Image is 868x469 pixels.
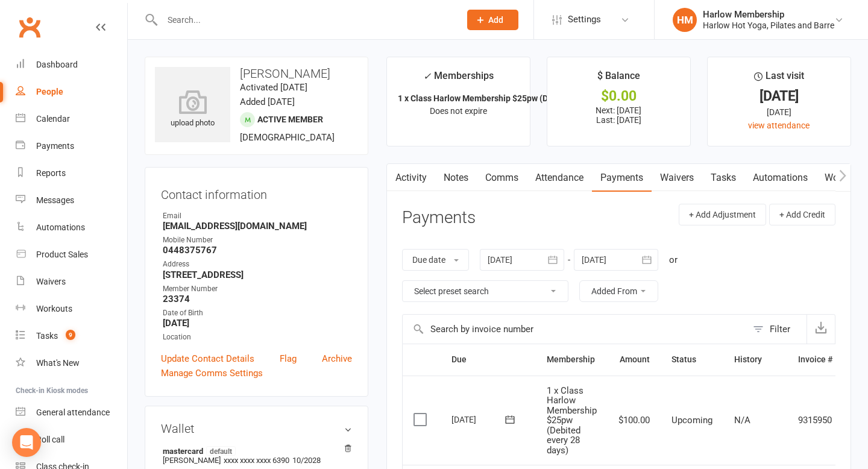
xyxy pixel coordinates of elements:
a: Waivers [652,164,702,192]
span: Add [488,15,503,25]
a: view attendance [748,121,810,130]
div: Harlow Membership [703,9,834,20]
span: [DEMOGRAPHIC_DATA] [240,132,335,143]
span: N/A [734,415,750,426]
div: People [36,87,63,96]
div: Waivers [36,277,66,286]
td: 9315950 [787,376,843,465]
a: Automations [16,214,127,241]
span: Active member [257,115,323,124]
div: What's New [36,358,80,368]
td: $100.00 [608,376,661,465]
span: xxxx xxxx xxxx 6390 [224,456,289,465]
time: Added [DATE] [240,96,295,107]
i: ✓ [423,71,431,82]
div: General attendance [36,408,110,417]
a: Tasks 9 [16,323,127,350]
a: What's New [16,350,127,377]
span: 1 x Class Harlow Membership $25pw (Debited every 28 days) [547,385,597,456]
button: + Add Adjustment [679,204,766,225]
a: Calendar [16,105,127,133]
div: Messages [36,195,74,205]
strong: 23374 [163,294,352,304]
span: default [206,446,236,456]
button: + Add Credit [769,204,835,225]
div: [DATE] [719,105,840,119]
th: Due [441,344,536,375]
a: Notes [435,164,477,192]
div: Dashboard [36,60,78,69]
strong: [DATE] [163,318,352,329]
strong: 1 x Class Harlow Membership $25pw (Debited... [398,93,580,103]
div: upload photo [155,90,230,130]
h3: [PERSON_NAME] [155,67,358,80]
div: Address [163,259,352,270]
a: Messages [16,187,127,214]
button: Add [467,10,518,30]
a: General attendance kiosk mode [16,399,127,426]
a: Dashboard [16,51,127,78]
a: Clubworx [14,12,45,42]
button: Added From [579,280,658,302]
h3: Contact information [161,183,352,201]
h3: Wallet [161,422,352,435]
a: Comms [477,164,527,192]
a: Waivers [16,268,127,295]
th: Amount [608,344,661,375]
h3: Payments [402,209,476,227]
div: Roll call [36,435,64,444]
a: Automations [744,164,816,192]
div: Email [163,210,352,222]
div: Product Sales [36,250,88,259]
th: Membership [536,344,608,375]
a: People [16,78,127,105]
input: Search... [159,11,451,28]
div: $ Balance [597,68,640,90]
span: 9 [66,330,75,340]
a: Reports [16,160,127,187]
div: [DATE] [451,410,507,429]
strong: mastercard [163,446,346,456]
span: 10/2028 [292,456,321,465]
th: Status [661,344,723,375]
div: HM [673,8,697,32]
time: Activated [DATE] [240,82,307,93]
div: Memberships [423,68,494,90]
span: Upcoming [671,415,712,426]
a: Workouts [16,295,127,323]
input: Search by invoice number [403,315,747,344]
strong: [STREET_ADDRESS] [163,269,352,280]
p: Next: [DATE] Last: [DATE] [558,105,679,125]
div: Harlow Hot Yoga, Pilates and Barre [703,20,834,31]
div: Automations [36,222,85,232]
div: Reports [36,168,66,178]
th: Invoice # [787,344,843,375]
div: Location [163,332,352,343]
div: [DATE] [719,90,840,102]
button: Due date [402,249,469,271]
span: Does not expire [430,106,487,116]
div: Filter [770,322,790,336]
a: Roll call [16,426,127,453]
span: Settings [568,6,601,33]
strong: [EMAIL_ADDRESS][DOMAIN_NAME] [163,221,352,231]
a: Manage Comms Settings [161,366,263,380]
div: Date of Birth [163,307,352,319]
div: Payments [36,141,74,151]
button: Filter [747,315,807,344]
div: $0.00 [558,90,679,102]
a: Tasks [702,164,744,192]
a: Attendance [527,164,592,192]
div: Workouts [36,304,72,313]
div: Tasks [36,331,58,341]
div: Calendar [36,114,70,124]
div: Member Number [163,283,352,295]
a: Payments [16,133,127,160]
strong: 0448375767 [163,245,352,256]
li: [PERSON_NAME] [161,444,352,467]
div: Mobile Number [163,234,352,246]
a: Update Contact Details [161,351,254,366]
a: Activity [387,164,435,192]
a: Archive [322,351,352,366]
th: History [723,344,787,375]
